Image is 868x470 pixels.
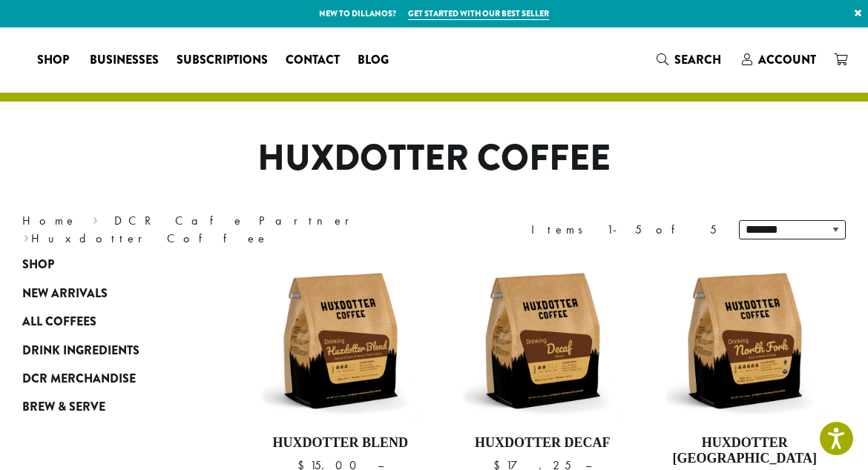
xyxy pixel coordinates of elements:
a: New Arrivals [22,279,195,308]
img: Huxdotter-Coffee-North-Fork-12oz-Web.jpg [662,258,826,423]
a: Brew & Serve [22,393,195,421]
span: › [93,207,98,230]
span: Shop [37,51,69,70]
div: Items 1-5 of 5 [531,221,717,239]
span: Brew & Serve [22,398,105,417]
a: Get started with our best seller [408,7,549,20]
h4: Huxdotter [GEOGRAPHIC_DATA] [662,435,826,467]
span: Subscriptions [177,51,268,70]
span: Search [674,51,721,68]
a: DCR Cafe Partner [114,213,360,228]
a: Drink Ingredients [22,336,195,364]
h1: Huxdotter Coffee [11,137,857,180]
span: DCR Merchandise [22,370,136,388]
a: Search [648,47,733,72]
a: All Coffees [22,308,195,336]
span: Drink Ingredients [22,342,139,360]
span: Businesses [90,51,159,70]
span: Account [758,51,816,68]
span: Contact [286,51,340,70]
img: Huxdotter-Coffee-Decaf-12oz-Web.jpg [460,258,625,423]
a: Shop [22,251,195,279]
img: Huxdotter-Coffee-Huxdotter-Blend-12oz-Web.jpg [257,258,422,423]
nav: Breadcrumb [22,212,412,248]
span: › [24,225,29,248]
h4: Huxdotter Blend [258,435,423,451]
a: Shop [28,48,81,72]
a: Home [22,213,77,228]
span: All Coffees [22,313,96,331]
h4: Huxdotter Decaf [460,435,625,451]
span: Shop [22,256,54,274]
a: DCR Merchandise [22,365,195,393]
span: Blog [358,51,389,70]
span: New Arrivals [22,285,108,303]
